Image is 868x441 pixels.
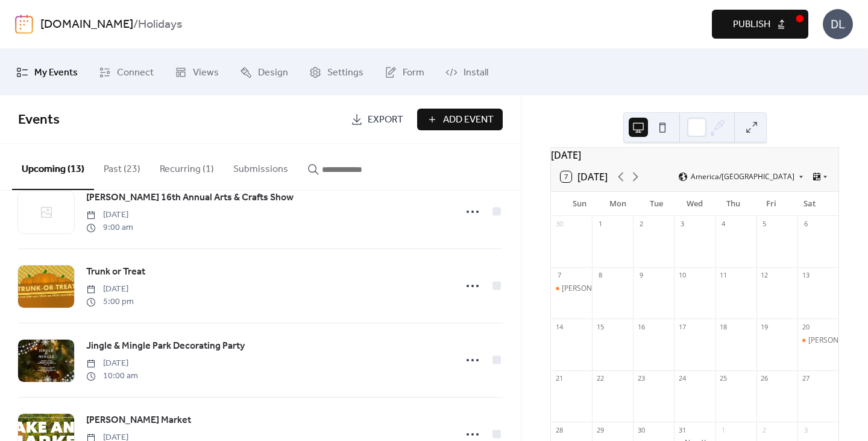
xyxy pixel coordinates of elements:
[733,17,770,32] span: Publish
[596,425,605,434] div: 29
[86,283,134,296] span: [DATE]
[555,425,564,434] div: 28
[801,220,810,229] div: 6
[596,220,605,229] div: 1
[760,271,769,280] div: 12
[300,54,373,90] a: Settings
[18,107,60,133] span: Events
[86,191,294,205] span: [PERSON_NAME] 16th Annual Arts & Crafts Show
[86,296,134,308] span: 5:00 pm
[551,148,838,162] div: [DATE]
[86,209,133,221] span: [DATE]
[464,63,488,82] span: Install
[403,63,424,82] span: Form
[719,322,728,331] div: 18
[86,190,294,206] a: [PERSON_NAME] 16th Annual Arts & Crafts Show
[760,220,769,229] div: 5
[555,220,564,229] div: 30
[443,113,494,127] span: Add Event
[760,425,769,434] div: 2
[133,13,138,36] b: /
[719,271,728,280] div: 11
[86,221,133,234] span: 9:00 am
[86,413,191,428] a: [PERSON_NAME] Market
[117,63,154,82] span: Connect
[40,13,133,36] a: [DOMAIN_NAME]
[436,54,497,90] a: Install
[719,374,728,383] div: 25
[7,54,87,90] a: My Events
[368,113,403,127] span: Export
[823,9,853,39] div: DL
[224,144,298,189] button: Submissions
[94,144,150,189] button: Past (23)
[714,192,752,216] div: Thu
[752,192,791,216] div: Fri
[556,168,612,185] button: 7[DATE]
[86,357,138,370] span: [DATE]
[555,374,564,383] div: 21
[801,271,810,280] div: 13
[12,144,94,190] button: Upcoming (13)
[691,173,794,180] span: America/[GEOGRAPHIC_DATA]
[801,322,810,331] div: 20
[596,374,605,383] div: 22
[719,220,728,229] div: 4
[801,425,810,434] div: 3
[637,192,676,216] div: Tue
[555,271,564,280] div: 7
[555,322,564,331] div: 14
[760,322,769,331] div: 19
[150,144,224,189] button: Recurring (1)
[712,10,808,39] button: Publish
[86,265,145,279] span: Trunk or Treat
[678,220,687,229] div: 3
[678,425,687,434] div: 31
[138,13,182,36] b: Holidays
[801,374,810,383] div: 27
[797,335,838,346] div: Lake Ann Market
[678,374,687,383] div: 24
[90,54,163,90] a: Connect
[86,413,191,428] span: [PERSON_NAME] Market
[34,63,78,82] span: My Events
[562,284,727,294] div: [PERSON_NAME] Great Holiday Cookie Challange
[327,63,363,82] span: Settings
[86,339,245,354] span: Jingle & Mingle Park Decorating Party
[637,322,646,331] div: 16
[676,192,714,216] div: Wed
[637,271,646,280] div: 9
[678,271,687,280] div: 10
[258,63,288,82] span: Design
[561,192,599,216] div: Sun
[637,374,646,383] div: 23
[596,322,605,331] div: 15
[86,264,145,280] a: Trunk or Treat
[719,425,728,434] div: 1
[790,192,829,216] div: Sat
[760,374,769,383] div: 26
[342,109,412,130] a: Export
[231,54,297,90] a: Design
[15,14,33,34] img: logo
[166,54,228,90] a: Views
[596,271,605,280] div: 8
[637,220,646,229] div: 2
[86,370,138,382] span: 10:00 am
[599,192,638,216] div: Mon
[376,54,433,90] a: Form
[678,322,687,331] div: 17
[551,284,592,294] div: Lake Ann Great Holiday Cookie Challange
[193,63,219,82] span: Views
[417,109,503,130] button: Add Event
[86,338,245,354] a: Jingle & Mingle Park Decorating Party
[637,425,646,434] div: 30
